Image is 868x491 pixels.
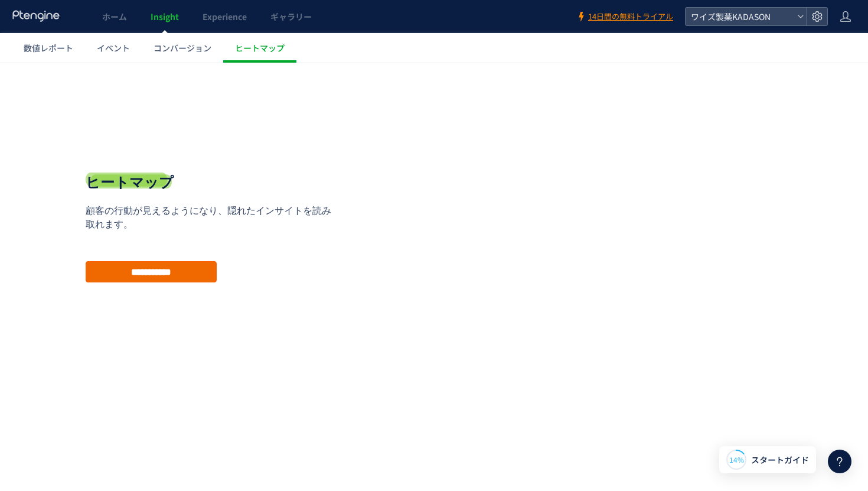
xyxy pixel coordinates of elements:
span: 14日間の無料トライアル [588,11,673,22]
span: スタートガイド [751,454,809,466]
a: 14日間の無料トライアル [576,11,673,22]
span: Experience [203,11,247,22]
span: Insight [151,11,179,22]
span: ワイズ製薬KADASON [687,8,792,25]
span: イベント [97,42,130,54]
span: コンバージョン [154,42,211,54]
span: ホーム [102,11,127,22]
span: ヒートマップ [235,42,285,54]
span: ギャラリー [270,11,312,22]
h1: ヒートマップ [86,110,174,130]
span: 14% [729,454,744,464]
p: 顧客の行動が見えるようになり、隠れたインサイトを読み取れます。 [86,142,340,169]
span: 数値レポート [24,42,73,54]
